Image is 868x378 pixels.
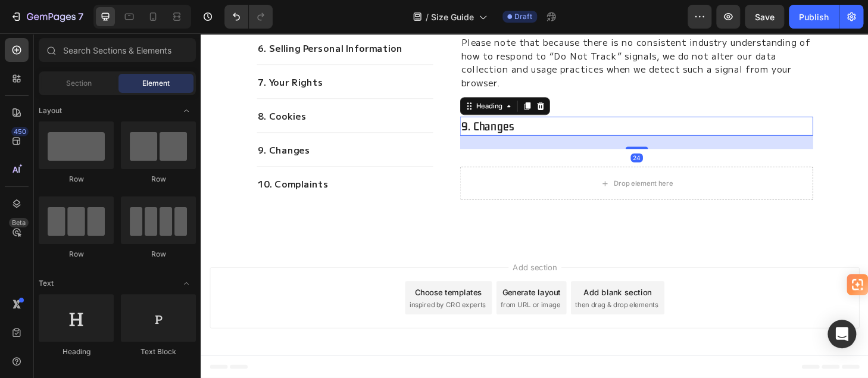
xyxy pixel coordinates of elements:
span: Toggle open [177,101,196,120]
iframe: Design area [201,33,868,378]
span: Save [755,12,775,22]
span: Draft [514,11,532,22]
div: Heading [292,73,324,83]
span: Element [142,78,170,89]
span: then drag & drop elements [401,285,489,296]
span: Section [66,78,92,89]
div: Open Intercom Messenger [828,320,856,348]
span: Text [39,278,54,289]
span: Add section [329,243,386,256]
span: Size Guide [431,11,474,23]
div: Add blank section [410,270,482,283]
button: 7 [5,5,89,29]
div: 24 [460,129,473,138]
p: 9. changes [278,90,654,108]
div: Row [121,174,196,185]
div: Generate layout [323,270,385,283]
span: Layout [39,105,62,116]
div: Row [39,174,114,185]
button: Save [745,5,784,29]
span: / [426,11,429,23]
div: Beta [9,218,29,227]
span: inspired by CRO experts [223,285,305,296]
div: Drop element here [442,156,505,165]
div: Row [39,249,114,260]
span: from URL or image [321,285,385,296]
div: Row [121,249,196,260]
p: 7 [78,10,83,24]
div: Choose templates [229,270,301,283]
span: Toggle open [177,274,196,293]
div: Text Block [121,346,196,357]
div: Undo/Redo [224,5,273,29]
div: Heading [39,346,114,357]
button: Publish [789,5,839,29]
input: Search Sections & Elements [39,38,196,62]
div: Publish [799,11,829,23]
div: 450 [11,127,29,136]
